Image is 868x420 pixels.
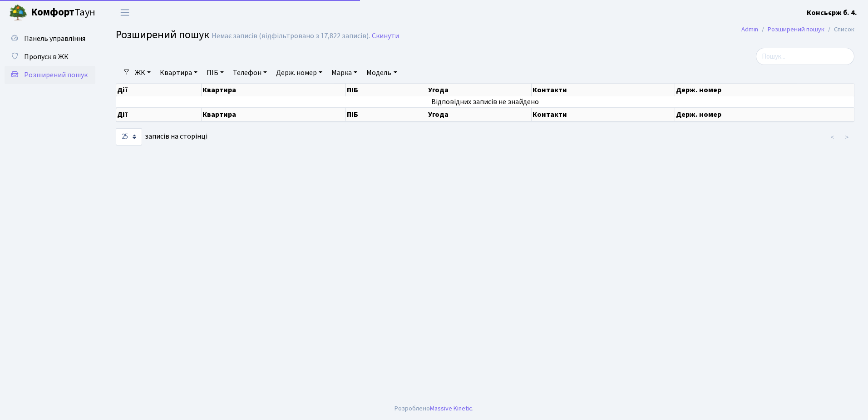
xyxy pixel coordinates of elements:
[824,25,854,35] li: Список
[229,65,271,80] a: Телефон
[156,65,201,80] a: Квартира
[675,84,854,96] th: Держ. номер
[212,32,370,40] div: Немає записів (відфільтровано з 17,822 записів).
[131,65,154,80] a: ЖК
[328,65,361,80] a: Марка
[116,108,202,121] th: Дії
[116,128,207,145] label: записів на сторінці
[756,48,854,65] input: Пошук...
[807,7,857,18] a: Консьєрж б. 4.
[24,34,85,44] span: Панель управління
[346,84,427,96] th: ПІБ
[5,30,95,48] a: Панель управління
[116,84,202,96] th: Дії
[427,84,532,96] th: Угода
[675,108,854,121] th: Держ. номер
[116,27,209,43] span: Розширений пошук
[116,96,854,107] td: Відповідних записів не знайдено
[395,404,473,414] div: Розроблено .
[427,108,532,121] th: Угода
[372,32,399,40] a: Скинути
[31,5,95,20] span: Таун
[430,404,472,413] a: Massive Kinetic
[768,25,824,34] a: Розширений пошук
[532,108,675,121] th: Контакти
[24,52,69,62] span: Пропуск в ЖК
[346,108,427,121] th: ПІБ
[113,5,136,20] button: Переключити навігацію
[202,84,346,96] th: Квартира
[363,65,400,80] a: Модель
[272,65,326,80] a: Держ. номер
[5,66,95,84] a: Розширений пошук
[532,84,675,96] th: Контакти
[728,20,868,39] nav: breadcrumb
[9,4,27,22] img: logo.png
[202,108,346,121] th: Квартира
[31,5,74,20] b: Комфорт
[5,48,95,66] a: Пропуск в ЖК
[741,25,758,34] a: Admin
[24,70,88,80] span: Розширений пошук
[116,128,142,145] select: записів на сторінці
[203,65,227,80] a: ПІБ
[807,8,857,18] b: Консьєрж б. 4.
